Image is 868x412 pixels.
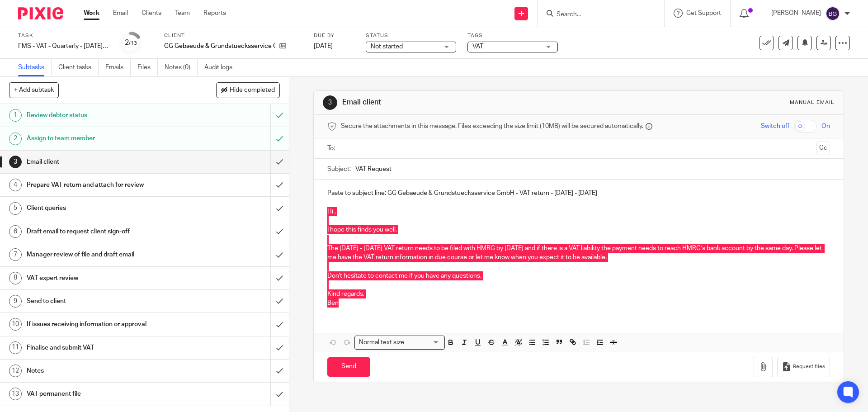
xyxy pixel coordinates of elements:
[9,82,59,98] button: + Add subtask
[327,289,830,298] p: Kind regards,
[137,59,158,76] a: Files
[142,9,161,18] a: Clients
[9,156,22,168] div: 3
[9,133,22,145] div: 2
[58,59,99,76] a: Client tasks
[216,82,280,98] button: Hide completed
[371,43,403,50] span: Not started
[327,207,830,216] p: Hi ,
[129,41,137,46] small: /13
[27,225,183,238] h1: Draft email to request client sign-off
[327,298,830,308] p: Ben
[27,294,183,308] h1: Send to client
[27,387,183,401] h1: VAT permanent file
[793,363,825,370] span: Request files
[165,59,198,76] a: Notes (0)
[27,341,183,355] h1: Finalise and submit VAT
[9,179,22,191] div: 4
[9,341,22,354] div: 11
[777,357,830,377] button: Request files
[771,9,821,18] p: [PERSON_NAME]
[175,9,190,18] a: Team
[125,38,137,48] div: 2
[821,122,830,131] span: On
[27,364,183,378] h1: Notes
[9,272,22,284] div: 8
[18,42,108,51] div: FMS - VAT - Quarterly - May - July, 2025
[467,32,558,39] label: Tags
[164,32,302,39] label: Client
[761,122,789,131] span: Switch off
[327,144,337,153] label: To:
[18,42,108,51] div: FMS - VAT - Quarterly - [DATE] - [DATE]
[27,201,183,215] h1: Client queries
[407,338,439,347] input: Search for option
[341,122,643,131] span: Secure the attachments in this message. Files exceeding the size limit (10MB) will be secured aut...
[556,11,637,19] input: Search
[472,43,483,50] span: VAT
[27,132,183,145] h1: Assign to team member
[113,9,128,18] a: Email
[816,142,830,155] button: Cc
[686,10,721,16] span: Get Support
[314,32,354,39] label: Due by
[327,271,830,280] p: Don't hesitate to contact me if you have any questions.
[9,109,22,122] div: 1
[9,248,22,261] div: 7
[327,189,830,198] p: Paste to subject line: GG Gebaeude & Grundstuecksservice GmbH - VAT return - [DATE] - [DATE]
[18,32,108,39] label: Task
[327,357,370,377] input: Send
[357,338,406,347] span: Normal text size
[9,225,22,238] div: 6
[9,202,22,215] div: 5
[9,365,22,377] div: 12
[9,318,22,331] div: 10
[826,6,840,21] img: svg%3E
[327,225,830,234] p: I hope this finds you well.
[342,98,598,107] h1: Email client
[18,59,52,76] a: Subtasks
[790,99,835,106] div: Manual email
[27,155,183,169] h1: Email client
[27,317,183,331] h1: If issues receiving information or approval
[323,95,337,110] div: 3
[366,32,456,39] label: Status
[354,336,445,350] div: Search for option
[314,43,333,49] span: [DATE]
[18,7,63,19] img: Pixie
[204,59,239,76] a: Audit logs
[27,248,183,261] h1: Manager review of file and draft email
[84,9,99,18] a: Work
[327,165,351,174] label: Subject:
[105,59,131,76] a: Emails
[27,271,183,285] h1: VAT expert review
[327,244,830,262] p: The [DATE] - [DATE] VAT return needs to be filed with HMRC by [DATE] and if there is a VAT liabil...
[27,109,183,122] h1: Review debtor status
[203,9,226,18] a: Reports
[230,87,275,94] span: Hide completed
[164,42,275,51] p: GG Gebaeude & Grundstuecksservice GmbH
[9,388,22,400] div: 13
[27,178,183,192] h1: Prepare VAT return and attach for review
[9,295,22,308] div: 9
